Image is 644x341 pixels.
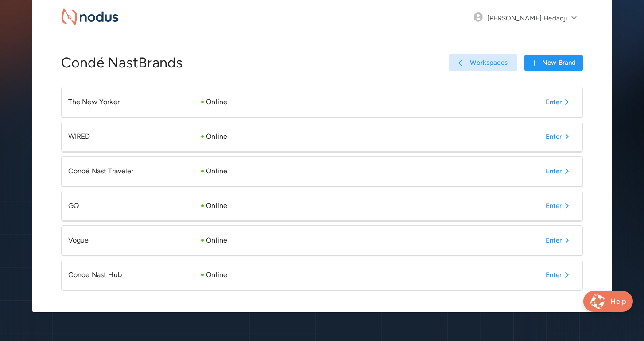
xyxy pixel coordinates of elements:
div: Conde Nast Hub [68,270,195,280]
button: Enter [542,163,576,179]
div: Online [201,97,227,107]
div: Vogue [68,235,195,246]
div: GQ [68,200,195,211]
div: Online [201,200,227,211]
div: Condé Nast Traveler [68,166,195,176]
div: Online [201,270,227,280]
div: Online [201,131,227,142]
button: Enter [542,232,576,248]
div: The New Yorker [68,97,195,107]
button: Enter [542,129,576,145]
h4: Condé Nast Brands [61,54,183,71]
div: WIRED [68,131,195,142]
div: Online [201,235,227,246]
div: [PERSON_NAME] Hedadji [487,13,567,24]
button: Enter [542,94,576,110]
button: New Brand [524,55,583,71]
button: [PERSON_NAME] Hedadji [484,5,583,29]
button: Enter [542,198,576,214]
div: Online [201,166,227,176]
img: nodus-logo-blue.780ba756324a2665435711d6edc69f70.svg [61,8,119,25]
button: Enter [542,267,576,283]
button: Workspaces [449,54,517,71]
